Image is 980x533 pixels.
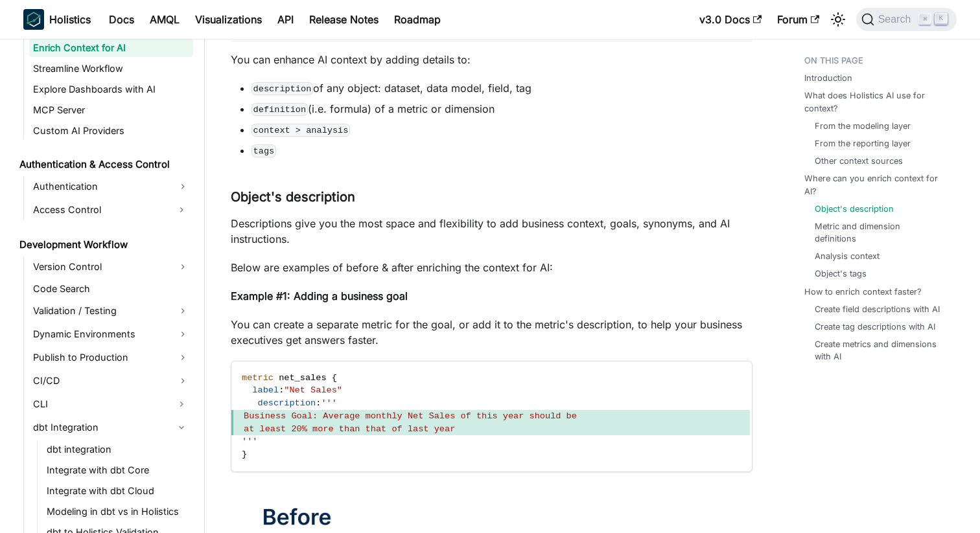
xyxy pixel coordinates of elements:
a: Modeling in dbt vs in Holistics [43,503,193,521]
h3: Object's description [231,189,752,205]
a: Code Search [29,280,193,298]
button: Expand sidebar category 'CLI' [170,394,193,414]
code: description [251,82,313,95]
a: Roadmap [386,9,449,30]
a: Object's description [815,203,894,215]
span: { [332,373,337,383]
a: From the modeling layer [815,120,911,132]
span: Search [874,14,919,25]
p: Below are examples of before & after enriching the context for AI: [231,260,752,275]
code: context > analysis [251,124,350,137]
a: Create metrics and dimensions with AI [815,338,944,363]
span: ''' [321,398,336,408]
span: label [252,385,279,395]
a: Access Control [29,199,170,220]
a: Object's tags [815,267,867,280]
span: Business Goal: Average monthly Net Sales of this year should be [244,411,577,421]
a: What does Holistics AI use for context? [804,89,949,114]
span: at least 20% more than that of last year [244,424,455,434]
p: You can create a separate metric for the goal, or add it to the metric's description, to help you... [231,317,752,348]
a: AMQL [142,9,187,30]
a: Custom AI Providers [29,122,193,140]
a: Release Notes [301,9,386,30]
nav: Docs sidebar [10,39,205,533]
a: Validation / Testing [29,301,193,321]
a: From the reporting layer [815,137,911,150]
code: definition [251,103,308,116]
a: HolisticsHolistics [23,9,91,30]
a: Development Workflow [16,236,193,254]
a: Visualizations [187,9,270,30]
span: metric [242,373,274,383]
code: tags [251,144,276,157]
a: Publish to Production [29,347,193,368]
button: Search (Command+K) [856,8,957,31]
a: Integrate with dbt Cloud [43,482,193,500]
kbd: K [935,13,948,25]
a: Enrich Context for AI [29,39,193,57]
a: Explore Dashboards with AI [29,80,193,98]
a: Authentication [29,176,193,197]
a: Forum [769,9,827,30]
a: Other context sources [815,155,903,167]
a: Metric and dimension definitions [815,220,944,245]
span: : [316,398,321,408]
a: dbt integration [43,440,193,459]
a: Streamline Workflow [29,60,193,78]
a: Dynamic Environments [29,324,193,345]
a: v3.0 Docs [692,9,769,30]
a: CLI [29,394,170,414]
li: of any object: dataset, data model, field, tag [251,80,752,96]
li: (i.e. formula) of a metric or dimension [251,101,752,117]
p: You can enhance AI context by adding details to: [231,52,752,67]
a: Where can you enrich context for AI? [804,172,949,197]
img: Holistics [23,9,44,30]
p: Descriptions give you the most space and flexibility to add business context, goals, synonyms, an... [231,216,752,247]
a: Create tag descriptions with AI [815,321,935,333]
a: API [270,9,301,30]
span: net_sales [279,373,326,383]
b: Holistics [49,12,91,27]
span: "Net Sales" [284,385,342,395]
span: } [242,449,247,459]
a: CI/CD [29,370,193,391]
a: Create field descriptions with AI [815,303,940,315]
span: description [257,398,316,408]
span: : [279,385,284,395]
button: Switch between dark and light mode (currently light mode) [828,9,848,30]
button: Expand sidebar category 'Access Control' [170,199,193,220]
a: Docs [101,9,142,30]
a: Integrate with dbt Core [43,461,193,479]
a: Analysis context [815,250,880,262]
button: Collapse sidebar category 'dbt Integration' [170,417,193,438]
span: ''' [242,437,257,446]
kbd: ⌘ [918,14,931,25]
a: Authentication & Access Control [16,155,193,174]
a: How to enrich context faster? [804,286,922,298]
a: Version Control [29,256,193,277]
strong: Example #1: Adding a business goal [231,289,408,302]
a: Introduction [804,72,852,84]
a: dbt Integration [29,417,170,438]
a: MCP Server [29,101,193,119]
